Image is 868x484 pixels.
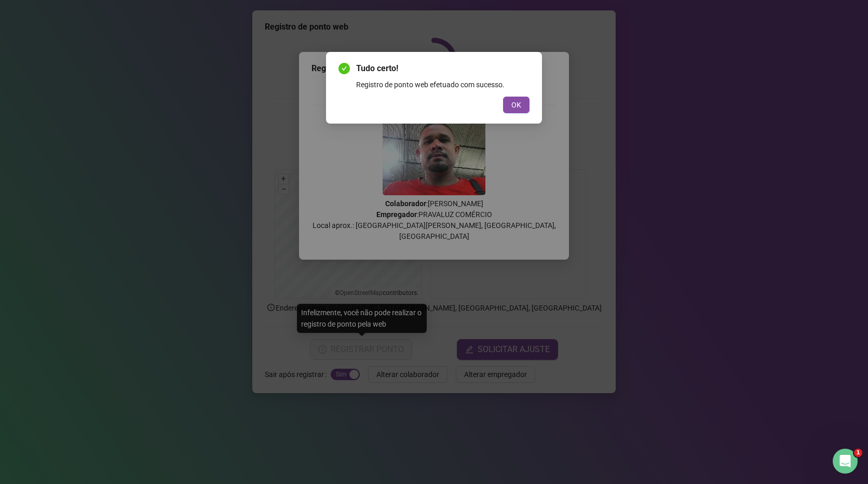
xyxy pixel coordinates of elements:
span: 1 [854,449,862,457]
button: OK [503,97,530,113]
div: Registro de ponto web efetuado com sucesso. [356,79,530,90]
span: Tudo certo! [356,62,530,75]
iframe: Intercom live chat [833,449,858,474]
span: OK [511,99,521,111]
span: check-circle [338,63,350,74]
